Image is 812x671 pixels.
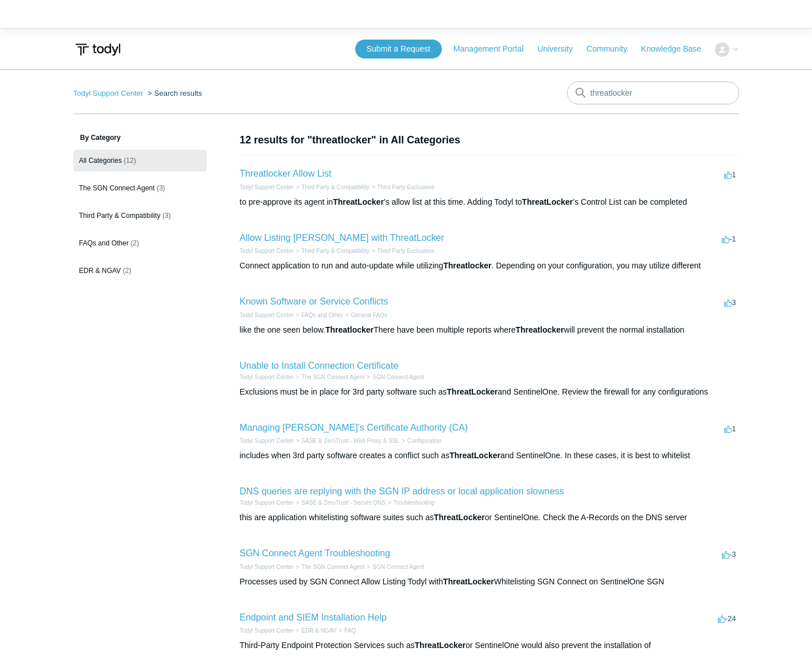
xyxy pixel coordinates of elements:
span: -3 [722,550,736,559]
li: FAQs and Other [293,311,343,319]
li: The SGN Connect Agent [293,563,364,571]
a: EDR & NGAV [301,627,336,634]
img: Todyl Support Center Help Center home page [73,39,122,60]
a: DNS queries are replying with the SGN IP address or local application slowness [240,486,564,496]
li: Third Party Exclusions [370,183,434,192]
span: -24 [718,614,736,623]
div: to pre-approve its agent in ’s allow list at this time. Adding Todyl to ’s Control List can be co... [240,196,739,208]
div: Third-Party Endpoint Protection Services such as or SentinelOne would also prevent the installati... [240,639,739,652]
a: The SGN Connect Agent [301,564,364,570]
em: ThreatLocker [447,387,498,396]
li: Todyl Support Center [240,498,294,507]
li: Todyl Support Center [240,436,294,445]
span: (3) [157,184,165,192]
a: Managing [PERSON_NAME]'s Certificate Authority (CA) [240,423,468,432]
a: SGN Connect Agent [372,564,424,570]
h1: 12 results for "threatlocker" in All Categories [240,132,739,148]
a: Submit a Request [355,40,442,58]
span: (2) [123,267,131,275]
span: EDR & NGAV [79,267,121,275]
div: includes when 3rd party software creates a conflict such as and SentinelOne. In these cases, it i... [240,450,739,462]
span: (2) [131,239,139,247]
a: Third Party Exclusions [378,184,434,190]
li: Search results [145,89,202,97]
span: 1 [724,170,736,179]
em: ThreatLocker [333,197,384,206]
h3: By Category [73,132,207,143]
li: Todyl Support Center [240,373,294,381]
li: Todyl Support Center [240,311,294,319]
li: Todyl Support Center [73,89,146,97]
a: Community [586,43,639,55]
a: SASE & ZeroTrust - Secure DNS [301,500,385,506]
a: Unable to Install Connection Certificate [240,361,399,370]
a: Configuration [407,438,441,444]
em: ThreatLocker [449,451,500,460]
em: Threatlocker [515,325,564,334]
a: Third Party & Compatibility [301,184,369,190]
a: Third Party & Compatibility [301,248,369,254]
span: Third Party & Compatibility [79,212,161,220]
li: Troubleshooting [386,498,434,507]
a: SGN Connect Agent Troubleshooting [240,548,390,558]
a: EDR & NGAV (2) [73,260,207,282]
em: ThreatLocker [522,197,573,206]
span: (12) [124,157,136,165]
li: EDR & NGAV [293,626,336,635]
a: Todyl Support Center [240,500,294,506]
span: (3) [162,212,171,220]
a: Third Party & Compatibility (3) [73,205,207,227]
a: FAQs and Other [301,312,343,318]
li: The SGN Connect Agent [293,373,364,381]
a: Todyl Support Center [240,374,294,380]
a: Todyl Support Center [240,438,294,444]
span: 3 [724,298,736,307]
li: Third Party & Compatibility [293,183,369,192]
a: Troubleshooting [393,500,434,506]
li: SASE & ZeroTrust - Secure DNS [293,498,385,507]
span: FAQs and Other [79,239,129,247]
a: Allow Listing [PERSON_NAME] with ThreatLocker [240,233,444,243]
li: Third Party & Compatibility [293,247,369,255]
a: The SGN Connect Agent (3) [73,177,207,199]
a: Todyl Support Center [240,627,294,634]
li: FAQ [336,626,356,635]
li: Todyl Support Center [240,626,294,635]
a: Todyl Support Center [240,184,294,190]
em: Threatlocker [325,325,374,334]
a: University [537,43,584,55]
li: General FAQs [343,311,387,319]
em: Threatlocker [443,261,491,270]
li: Todyl Support Center [240,247,294,255]
a: Todyl Support Center [240,564,294,570]
a: Management Portal [453,43,535,55]
a: Known Software or Service Conflicts [240,297,388,306]
li: SGN Connect Agent [364,373,424,381]
li: Third Party Exclusions [370,247,434,255]
em: ThreatLocker [415,641,466,650]
li: SASE & ZeroTrust - Web Proxy & SSL [293,436,399,445]
span: All Categories [79,157,122,165]
li: Todyl Support Center [240,563,294,571]
em: ThreatLocker [434,513,485,522]
div: Processes used by SGN Connect Allow Listing Todyl with Whitelisting SGN Connect on SentinelOne SGN [240,576,739,588]
li: Todyl Support Center [240,183,294,192]
a: All Categories (12) [73,150,207,171]
a: Third Party Exclusions [378,248,434,254]
em: ThreatLocker [443,577,494,586]
div: like the one seen below. There have been multiple reports where will prevent the normal installation [240,324,739,336]
a: The SGN Connect Agent [301,374,364,380]
a: Todyl Support Center [240,248,294,254]
a: FAQ [344,627,356,634]
div: this are application whitelisting software suites such as or SentinelOne. Check the A-Records on ... [240,512,739,524]
a: General FAQs [351,312,387,318]
div: Connect application to run and auto-update while utilizing . Depending on your configuration, you... [240,260,739,272]
a: Knowledge Base [641,43,713,55]
a: Endpoint and SIEM Installation Help [240,613,387,622]
span: The SGN Connect Agent [79,184,155,192]
a: Threatlocker Allow List [240,169,332,178]
span: -1 [722,235,736,243]
input: Search [567,81,739,104]
a: Todyl Support Center [73,89,143,97]
div: Exclusions must be in place for 3rd party software such as and SentinelOne. Review the firewall f... [240,386,739,398]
